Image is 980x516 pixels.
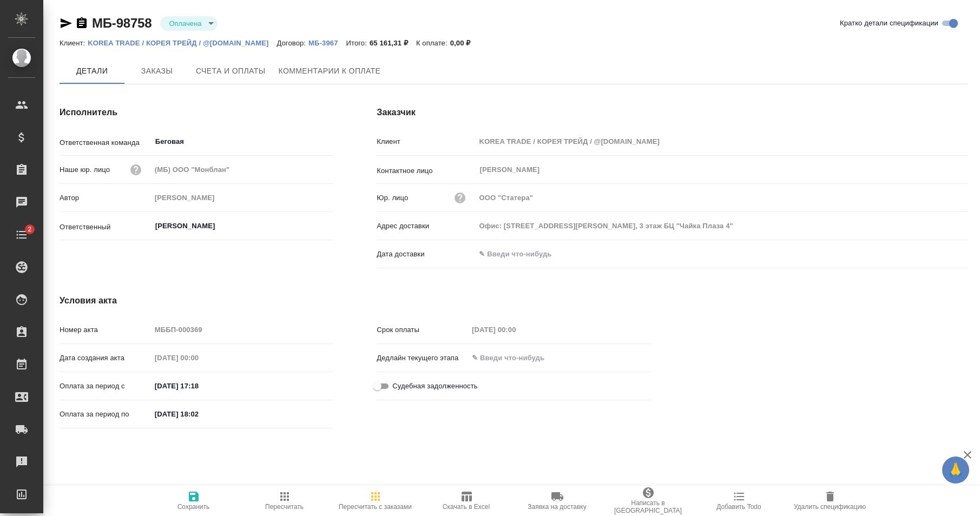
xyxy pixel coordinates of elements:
p: Оплата за период по [60,409,151,420]
p: Дата создания акта [60,353,151,363]
a: 2 [3,221,41,248]
a: KOREA TRADE / КОРЕЯ ТРЕЙД / @[DOMAIN_NAME] [88,38,277,47]
a: МБ-98758 [92,16,152,30]
input: ✎ Введи что-нибудь [468,350,563,366]
p: К оплате: [416,39,450,47]
input: ✎ Введи что-нибудь [151,378,246,394]
input: ✎ Введи что-нибудь [475,246,570,262]
h4: Исполнитель [60,106,333,119]
p: Юр. лицо [377,193,408,203]
input: Пустое поле [475,134,968,149]
p: Наше юр. лицо [60,164,110,175]
p: Оплата за период с [60,381,151,392]
input: Пустое поле [475,218,968,234]
p: МБ-3967 [308,39,346,47]
input: Пустое поле [151,350,246,366]
span: Счета и оплаты [196,64,266,78]
p: KOREA TRADE / КОРЕЯ ТРЕЙД / @[DOMAIN_NAME] [88,39,277,47]
p: Клиент: [60,39,88,47]
p: Дедлайн текущего этапа [377,353,468,363]
span: Судебная задолженность [392,381,477,392]
span: Комментарии к оплате [279,64,381,78]
span: 🙏 [946,459,965,481]
input: ✎ Введи что-нибудь [151,406,246,422]
input: Пустое поле [151,322,334,338]
p: Контактное лицо [377,166,475,176]
a: МБ-3967 [308,38,346,47]
span: Кратко детали спецификации [840,18,938,29]
p: Договор: [277,39,308,47]
span: Заказы [131,64,183,78]
p: Ответственный [60,222,151,233]
button: Open [327,225,330,227]
p: Дата доставки [377,249,475,260]
p: Клиент [377,136,475,147]
p: Срок оплаты [377,325,468,335]
input: Пустое поле [151,162,334,177]
p: Ответственная команда [60,137,151,148]
input: Пустое поле [475,190,968,206]
p: Адрес доставки [377,221,475,231]
p: Номер акта [60,325,151,335]
div: Оплачена [160,16,218,31]
p: Автор [60,193,151,203]
button: 🙏 [942,457,969,484]
p: 0,00 ₽ [450,39,479,47]
button: Open [327,141,330,143]
h4: Заказчик [377,106,968,119]
p: 65 161,31 ₽ [370,39,416,47]
p: Итого: [346,39,370,47]
span: Детали [66,64,118,78]
button: Оплачена [166,19,205,28]
span: 2 [21,224,38,235]
h4: Условия акта [60,294,651,307]
input: Пустое поле [151,190,334,206]
button: Скопировать ссылку [75,17,88,30]
input: Пустое поле [468,322,563,338]
button: Скопировать ссылку для ЯМессенджера [60,17,73,30]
